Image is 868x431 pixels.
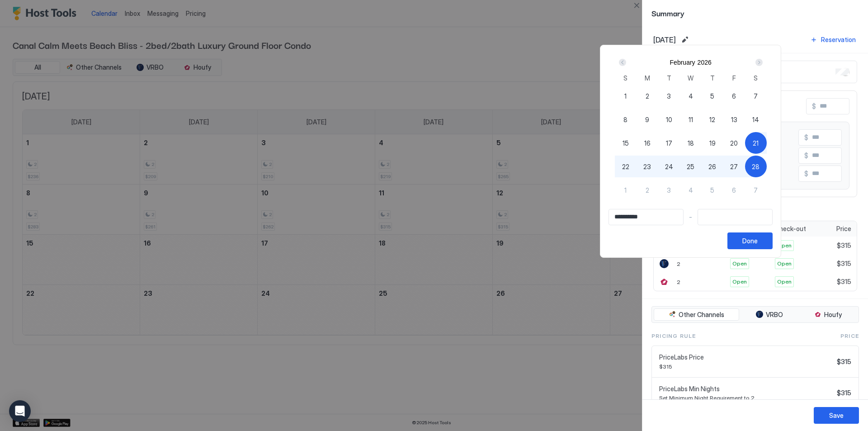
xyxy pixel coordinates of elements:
[687,162,694,171] span: 25
[609,209,683,225] input: Input Field
[680,132,702,154] button: 18
[698,59,712,66] button: 2026
[708,162,716,171] span: 26
[754,73,758,83] span: S
[727,232,773,249] button: Done
[702,179,723,201] button: 5
[723,179,745,201] button: 6
[637,132,658,154] button: 16
[702,132,723,154] button: 19
[666,138,672,148] span: 17
[658,179,680,201] button: 3
[623,73,627,83] span: S
[615,132,637,154] button: 15
[710,91,714,101] span: 5
[730,138,738,148] span: 20
[680,179,702,201] button: 4
[680,85,702,107] button: 4
[658,109,680,130] button: 10
[745,179,767,201] button: 7
[646,91,649,101] span: 2
[754,91,758,101] span: 7
[670,59,695,66] button: February
[622,162,629,171] span: 22
[689,185,693,195] span: 4
[658,85,680,107] button: 3
[745,156,767,177] button: 28
[732,73,736,83] span: F
[624,91,627,101] span: 1
[615,109,637,130] button: 8
[624,185,627,195] span: 1
[698,209,772,225] input: Input Field
[643,162,651,171] span: 23
[680,109,702,130] button: 11
[688,138,694,148] span: 18
[667,185,671,195] span: 3
[637,109,658,130] button: 9
[689,115,693,124] span: 11
[623,115,627,124] span: 8
[732,91,736,101] span: 6
[665,162,673,171] span: 24
[702,85,723,107] button: 5
[754,185,758,195] span: 7
[702,109,723,130] button: 12
[623,138,629,148] span: 15
[646,185,649,195] span: 2
[723,156,745,177] button: 27
[709,115,715,124] span: 12
[723,109,745,130] button: 13
[644,138,651,148] span: 16
[752,162,759,171] span: 28
[710,185,714,195] span: 5
[9,400,31,422] div: Open Intercom Messenger
[745,85,767,107] button: 7
[710,73,715,83] span: T
[689,91,693,101] span: 4
[645,115,649,124] span: 9
[731,115,737,124] span: 13
[742,236,758,246] div: Done
[658,132,680,154] button: 17
[637,179,658,201] button: 2
[745,132,767,154] button: 21
[732,185,736,195] span: 6
[752,57,764,68] button: Next
[730,162,738,171] span: 27
[645,73,650,83] span: M
[637,85,658,107] button: 2
[753,138,759,148] span: 21
[689,213,692,221] span: -
[615,156,637,177] button: 22
[617,57,629,68] button: Prev
[615,85,637,107] button: 1
[688,73,693,83] span: W
[752,115,759,124] span: 14
[666,115,672,124] span: 10
[680,156,702,177] button: 25
[745,109,767,130] button: 14
[658,156,680,177] button: 24
[615,179,637,201] button: 1
[667,91,671,101] span: 3
[709,138,716,148] span: 19
[667,73,671,83] span: T
[723,85,745,107] button: 6
[723,132,745,154] button: 20
[637,156,658,177] button: 23
[702,156,723,177] button: 26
